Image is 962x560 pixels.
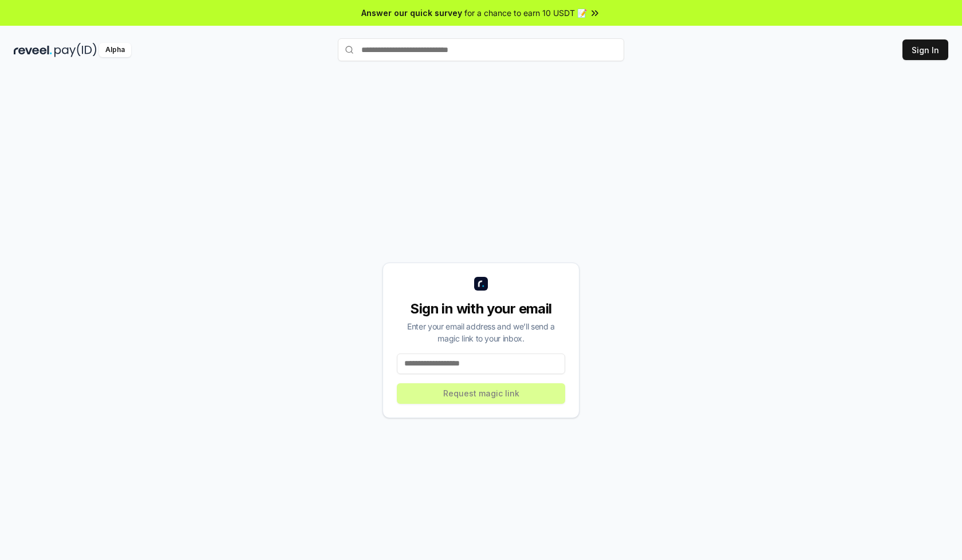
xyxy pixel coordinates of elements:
[54,43,97,57] img: pay_id
[14,43,52,57] img: reveel_dark
[99,43,131,57] div: Alpha
[361,7,462,19] span: Answer our quick survey
[397,300,565,318] div: Sign in with your email
[902,39,948,60] button: Sign In
[397,320,565,344] div: Enter your email address and we’ll send a magic link to your inbox.
[474,277,488,291] img: logo_small
[464,7,587,19] span: for a chance to earn 10 USDT 📝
